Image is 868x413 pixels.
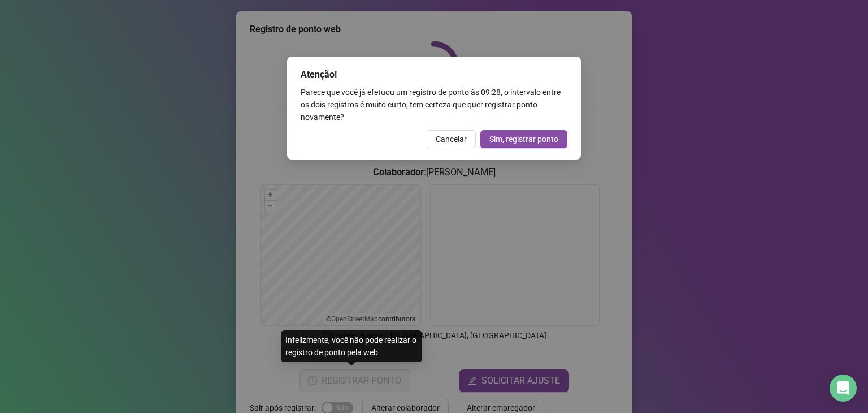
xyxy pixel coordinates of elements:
div: Atenção! [301,68,567,81]
div: Parece que você já efetuou um registro de ponto às 09:28 , o intervalo entre os dois registros é ... [301,86,567,123]
span: Cancelar [436,133,467,145]
button: Sim, registrar ponto [480,130,567,148]
button: Cancelar [427,130,476,148]
div: Infelizmente, você não pode realizar o registro de ponto pela web [281,330,422,362]
div: Open Intercom Messenger [830,375,857,402]
span: Sim, registrar ponto [489,133,558,145]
